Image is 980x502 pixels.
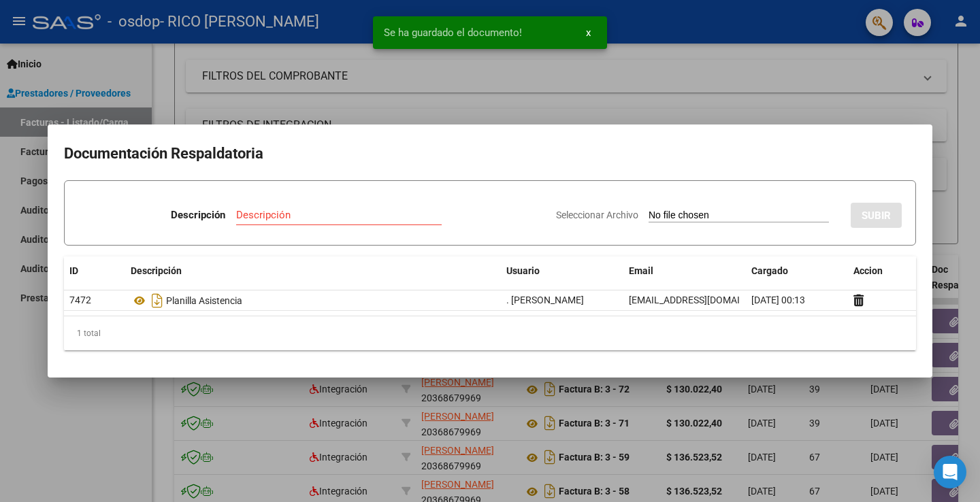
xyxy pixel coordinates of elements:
span: Seleccionar Archivo [556,210,638,220]
span: [EMAIL_ADDRESS][DOMAIN_NAME] [629,295,780,305]
datatable-header-cell: Accion [848,256,916,286]
span: [DATE] 00:13 [751,295,805,305]
div: Planilla Asistencia [131,290,495,312]
datatable-header-cell: Cargado [746,256,848,286]
span: Se ha guardado el documento! [384,26,522,39]
span: Descripción [131,265,182,276]
p: Descripción [171,207,225,223]
span: . [PERSON_NAME] [506,295,584,305]
datatable-header-cell: Descripción [125,256,501,286]
span: Cargado [751,265,788,276]
span: Usuario [506,265,540,276]
span: Accion [853,265,883,276]
h2: Documentación Respaldatoria [64,141,916,167]
span: 7472 [69,295,91,305]
button: SUBIR [851,203,902,228]
span: ID [69,265,78,276]
datatable-header-cell: ID [64,256,125,286]
datatable-header-cell: Usuario [501,256,623,286]
span: Email [629,265,653,276]
span: x [586,27,591,39]
span: SUBIR [862,210,891,222]
button: x [575,20,602,45]
div: 1 total [64,316,916,350]
i: Descargar documento [148,290,166,312]
div: Open Intercom Messenger [934,456,966,488]
datatable-header-cell: Email [623,256,746,286]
